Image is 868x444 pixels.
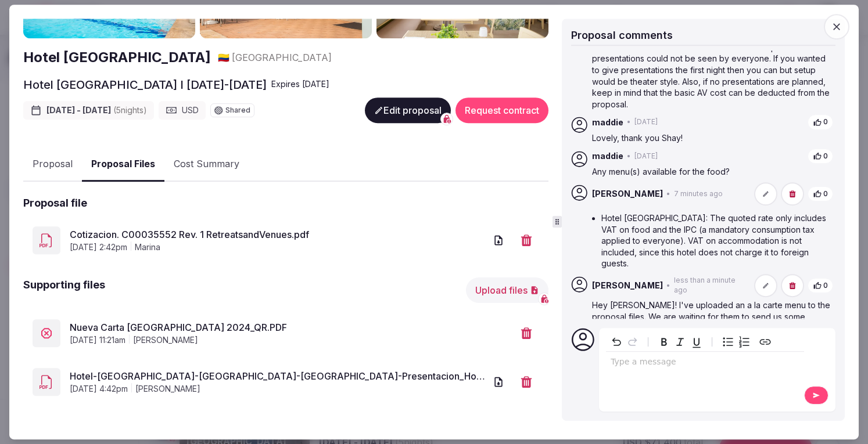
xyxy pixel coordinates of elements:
[135,241,160,253] span: marina
[592,30,833,110] p: Note that the General Session space can only fit 80 people in classroom or roundtables but the ro...
[601,212,833,269] li: Hotel [GEOGRAPHIC_DATA]: The quoted rate only includes VAT on food and the IPC (a mandatory consu...
[135,383,200,395] span: [PERSON_NAME]
[164,147,249,181] button: Cost Summary
[736,334,752,350] button: Numbered list
[133,334,198,346] span: [PERSON_NAME]
[592,167,833,178] p: Any menu(s) available for the food?
[70,241,127,253] span: [DATE] 2:42pm
[627,117,631,127] span: •
[720,334,752,350] div: toggle group
[823,281,828,291] span: 0
[592,132,833,144] p: Lovely, thank you Shay!
[823,151,828,161] span: 0
[634,151,658,161] span: [DATE]
[808,149,833,164] button: 0
[23,196,87,210] h2: Proposal file
[592,280,663,291] span: [PERSON_NAME]
[232,51,332,64] span: [GEOGRAPHIC_DATA]
[674,276,747,295] span: less than a minute ago
[70,228,486,241] a: Cotizacion. C00035552 Rev. 1 RetreatsandVenues.pdf
[608,334,625,350] button: Undo Ctrl+Z
[70,383,128,395] span: [DATE] 4:42pm
[592,150,623,162] span: maddie
[592,117,623,128] span: maddie
[808,186,833,202] button: 0
[688,334,705,350] button: Underline
[466,277,548,303] button: Upload files
[23,147,82,181] button: Proposal
[757,334,773,350] button: Create link
[23,277,105,303] h2: Supporting files
[571,29,673,41] span: Proposal comments
[365,98,451,123] button: Edit proposal
[218,51,229,64] button: 🇨🇴
[592,299,833,345] p: Hey [PERSON_NAME]! I've uploaded an a la carte menu to the proposal files. We are waiting for the...
[808,278,833,294] button: 0
[592,188,663,200] span: [PERSON_NAME]
[82,147,164,182] button: Proposal Files
[70,369,486,383] a: Hotel-[GEOGRAPHIC_DATA]-[GEOGRAPHIC_DATA]-[GEOGRAPHIC_DATA]-Presentacion_Hotel-[GEOGRAPHIC_DATA]-...
[823,189,828,199] span: 0
[627,151,631,161] span: •
[23,48,211,67] a: Hotel [GEOGRAPHIC_DATA]
[23,77,267,93] h2: Hotel [GEOGRAPHIC_DATA] I [DATE]-[DATE]
[70,334,125,346] span: [DATE] 11:21am
[606,352,804,375] div: editable markdown
[672,334,688,350] button: Italic
[46,104,147,116] span: [DATE] - [DATE]
[225,107,250,114] span: Shared
[808,114,833,130] button: 0
[666,189,670,199] span: •
[634,117,658,127] span: [DATE]
[159,101,206,120] div: USD
[70,320,514,334] span: Nueva Carta [GEOGRAPHIC_DATA] 2024_QR.PDF
[674,189,723,199] span: 7 minutes ago
[823,117,828,127] span: 0
[113,105,147,115] span: ( 5 night s )
[720,334,736,350] button: Bulleted list
[271,78,329,90] div: Expire s [DATE]
[218,52,229,63] span: 🇨🇴
[656,334,672,350] button: Bold
[455,98,548,123] button: Request contract
[666,281,670,291] span: •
